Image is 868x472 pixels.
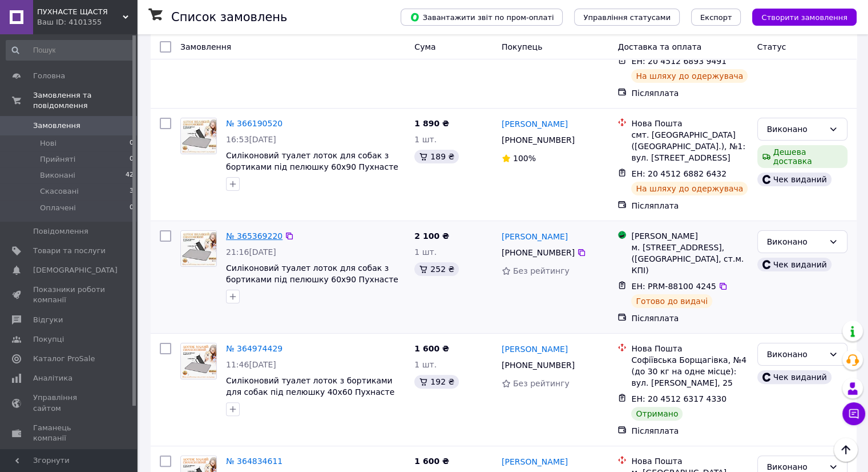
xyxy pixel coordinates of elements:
[414,119,449,128] span: 1 890 ₴
[414,247,437,257] span: 1 шт.
[700,13,732,22] span: Експорт
[502,118,568,130] a: [PERSON_NAME]
[631,343,748,354] div: Нова Пошта
[631,69,748,83] div: На шляху до одержувача
[33,265,118,275] span: [DEMOGRAPHIC_DATA]
[414,344,449,353] span: 1 600 ₴
[631,57,726,66] span: ЕН: 20 4512 6893 9491
[180,343,217,379] a: Фото товару
[226,247,276,257] span: 21:16[DATE]
[631,200,748,211] div: Післяплата
[631,118,748,129] div: Нова Пошта
[414,150,459,163] div: 189 ₴
[767,123,824,135] div: Виконано
[631,87,748,99] div: Післяплата
[757,370,831,384] div: Чек виданий
[130,203,134,213] span: 0
[33,315,63,325] span: Відгуки
[499,245,577,261] div: [PHONE_NUMBER]
[513,266,570,275] span: Без рейтингу
[181,343,216,379] img: Фото товару
[33,393,106,413] span: Управління сайтом
[181,231,216,266] img: Фото товару
[741,12,857,21] a: Створити замовлення
[33,90,137,111] span: Замовлення та повідомлення
[842,402,865,425] button: Чат з покупцем
[757,42,786,51] span: Статус
[499,357,577,373] div: [PHONE_NUMBER]
[761,13,847,22] span: Створити замовлення
[414,231,449,241] span: 2 100 ₴
[40,138,56,149] span: Нові
[691,9,741,26] button: Експорт
[631,294,712,308] div: Готово до видачі
[574,9,680,26] button: Управління статусами
[180,118,217,154] a: Фото товару
[757,145,847,168] div: Дешева доставка
[414,42,435,51] span: Cума
[126,170,134,181] span: 42
[631,242,748,276] div: м. [STREET_ADDRESS], ([GEOGRAPHIC_DATA], ст.м. КПІ)
[180,230,217,267] a: Фото товару
[33,226,88,237] span: Повідомлення
[631,455,748,467] div: Нова Пошта
[226,344,282,353] a: № 364974429
[767,348,824,361] div: Виконано
[6,40,135,61] input: Пошук
[414,375,459,389] div: 192 ₴
[631,394,726,403] span: ЕН: 20 4512 6317 4330
[410,12,554,22] span: Завантажити звіт по пром-оплаті
[33,246,106,256] span: Товари та послуги
[33,285,106,305] span: Показники роботи компанії
[226,231,282,241] a: № 365369220
[834,438,858,462] button: Наверх
[33,121,80,131] span: Замовлення
[414,135,437,144] span: 1 шт.
[33,334,64,345] span: Покупці
[33,354,95,364] span: Каталог ProSale
[40,186,79,197] span: Скасовані
[617,42,701,51] span: Доставка та оплата
[631,425,748,437] div: Післяплата
[757,258,831,271] div: Чек виданий
[226,457,282,466] a: № 364834611
[631,182,748,195] div: На шляху до одержувача
[631,169,726,178] span: ЕН: 20 4512 6882 6432
[631,129,748,163] div: смт. [GEOGRAPHIC_DATA] ([GEOGRAPHIC_DATA].), №1: вул. [STREET_ADDRESS]
[226,263,398,295] a: Силіконовий туалет лоток для собак з бортиками під пелюшку 60х90 Пухнасте Щастя, сірий,НОВИНКА
[502,42,542,51] span: Покупець
[767,235,824,248] div: Виконано
[502,456,568,467] a: [PERSON_NAME]
[226,135,276,144] span: 16:53[DATE]
[513,379,570,388] span: Без рейтингу
[631,354,748,389] div: Софіївська Борщагівка, №4 (до 30 кг на одне місце): вул. [PERSON_NAME], 25
[414,262,459,276] div: 252 ₴
[226,360,276,369] span: 11:46[DATE]
[171,10,287,24] h1: Список замовлень
[226,119,282,128] a: № 366190520
[40,154,75,165] span: Прийняті
[414,457,449,466] span: 1 600 ₴
[513,154,536,163] span: 100%
[40,170,75,181] span: Виконані
[130,138,134,149] span: 0
[33,71,65,81] span: Головна
[33,423,106,443] span: Гаманець компанії
[414,360,437,369] span: 1 шт.
[499,132,577,148] div: [PHONE_NUMBER]
[631,407,683,421] div: Отримано
[226,376,394,408] a: Силіконовий туалет лоток з бортиками для собак під пелюшку 40х60 Пухнасте Щастя, сірий, НОВИНКА
[752,9,857,26] button: Створити замовлення
[631,313,748,324] div: Післяплата
[583,13,671,22] span: Управління статусами
[631,282,716,291] span: ЕН: PRM-88100 4245
[37,7,123,17] span: ПУХНАСТЕ ЩАСТЯ
[130,154,134,165] span: 0
[181,118,216,154] img: Фото товару
[226,151,398,183] a: Силіконовий туалет лоток для собак з бортиками під пелюшку 60х90 Пухнасте Щастя, сірий,НОВИНКА
[33,373,72,383] span: Аналітика
[502,231,568,242] a: [PERSON_NAME]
